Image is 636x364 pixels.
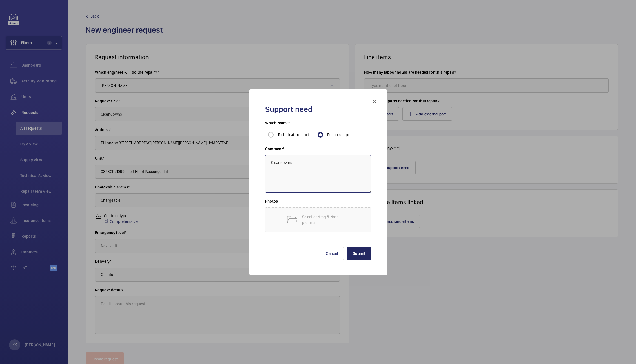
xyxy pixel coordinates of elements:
span: Technical support [278,132,309,137]
button: Cancel [320,247,344,260]
h3: Photos [265,198,371,207]
h3: Comment* [265,146,371,155]
h3: Which team?* [265,120,371,129]
p: Select or drag & drop pictures [302,214,350,225]
h2: Support need [265,104,371,114]
button: Submit [347,247,371,260]
span: Repair support [327,132,354,137]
